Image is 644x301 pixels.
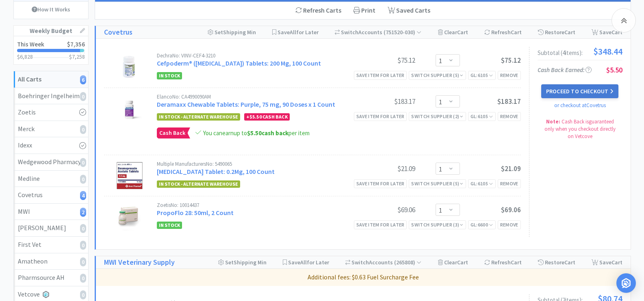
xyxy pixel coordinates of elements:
[345,256,422,268] div: Accounts
[14,71,88,88] a: All Carts6
[14,121,88,138] a: Merck0
[14,171,88,187] a: Medline0
[290,29,296,36] span: All
[157,94,354,99] div: Elanco No: CA4990090AM
[80,175,86,184] i: 0
[18,140,84,151] div: Idexx
[80,158,86,167] i: 0
[438,26,468,38] div: Clear
[335,26,422,38] div: Accounts
[203,129,310,137] span: You can earn up to per item
[438,256,468,268] div: Clear
[538,66,592,74] span: Cash Back Earned :
[104,26,132,38] a: Covetrus
[484,256,522,268] div: Refresh
[498,112,521,121] div: Remove
[538,256,575,268] div: Restore
[80,241,86,250] i: 0
[546,118,560,125] strong: Note:
[157,59,321,67] a: Cefpoderm® ([MEDICAL_DATA]) Tablets: 200 Mg, 100 Count
[14,253,88,270] a: Amatheon0
[69,54,85,59] h3: $
[14,88,88,105] a: Boehringer Ingelheim0
[501,164,521,173] span: $21.09
[17,41,44,47] h2: This Week
[18,75,41,83] strong: All Carts
[14,237,88,253] a: First Vet0
[157,161,354,167] div: Multiple Manufacturers No: 5490065
[341,29,358,36] span: Switch
[484,26,522,38] div: Refresh
[511,259,522,266] span: Cart
[80,290,86,299] i: 0
[118,53,140,81] img: e33af00ee8fe45c49437210ca8923d46_311111.png
[80,257,86,266] i: 0
[289,2,347,19] div: Refresh Carts
[288,259,329,266] span: Save for Later
[18,91,84,101] div: Boehringer Ingelheim
[18,107,84,118] div: Zoetis
[411,112,463,120] div: Switch Supplier ( 2 )
[157,222,182,229] span: In Stock
[354,112,407,121] div: Save item for later
[471,72,493,78] span: GL: 6105
[14,204,88,220] a: MWI2
[592,26,622,38] div: Save
[14,270,88,286] a: Pharmsource AH0
[354,71,407,79] div: Save item for later
[538,26,575,38] div: Restore
[14,2,88,17] a: How It Works
[593,47,622,56] span: $348.44
[157,53,354,58] div: Dechra No: VINV-CEF4-3210
[347,2,382,19] div: Print
[18,190,84,200] div: Covetrus
[541,84,618,98] button: Proceed to Checkout
[14,187,88,204] a: Covetrus4
[80,75,86,84] i: 6
[554,102,606,109] a: or checkout at Covetrus
[14,36,88,64] a: This Week$7,356$6,828$7,258
[249,114,262,120] span: $5.50
[616,273,636,293] div: Open Intercom Messenger
[18,223,84,233] div: [PERSON_NAME]
[14,26,88,36] h1: Weekly Budget
[18,239,84,250] div: First Vet
[157,128,187,138] span: Cash Back
[393,259,421,266] span: ( 265808 )
[67,40,85,48] span: $7,356
[18,272,84,283] div: Pharmsource AH
[14,104,88,121] a: Zoetis
[18,157,84,167] div: Wedgewood Pharmacy
[215,29,223,36] span: Set
[354,164,415,174] div: $21.09
[18,174,84,184] div: Medline
[247,129,262,137] span: $5.50
[544,118,616,140] span: Cash Back is guaranteed only when you checkout directly on Vetcove
[157,100,335,108] a: Deramaxx Chewable Tablets: Purple, 75 mg, 90 Doses x 1 Count
[244,113,290,121] div: + Cash Back
[411,221,463,228] div: Switch Supplier ( 3 )
[611,29,622,36] span: Cart
[18,256,84,267] div: Amatheon
[498,220,521,229] div: Remove
[18,289,84,300] div: Vetcove
[80,191,86,200] i: 4
[354,97,415,106] div: $183.17
[225,259,234,266] span: Set
[157,72,182,79] span: In Stock
[80,125,86,134] i: 0
[592,256,622,268] div: Save
[538,47,622,56] div: Subtotal ( 4 item s ):
[564,259,575,266] span: Cart
[411,180,463,187] div: Switch Supplier ( 5 )
[80,274,86,283] i: 0
[157,113,240,121] span: In Stock - Alternate Warehouse
[157,209,234,217] a: PropoFlo 28: 50ml, 2 Count
[498,71,521,79] div: Remove
[18,207,84,217] div: MWI
[278,29,319,36] span: Save for Later
[17,53,33,60] span: $6,828
[354,205,415,215] div: $69.06
[497,97,521,106] span: $183.17
[501,56,521,65] span: $75.12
